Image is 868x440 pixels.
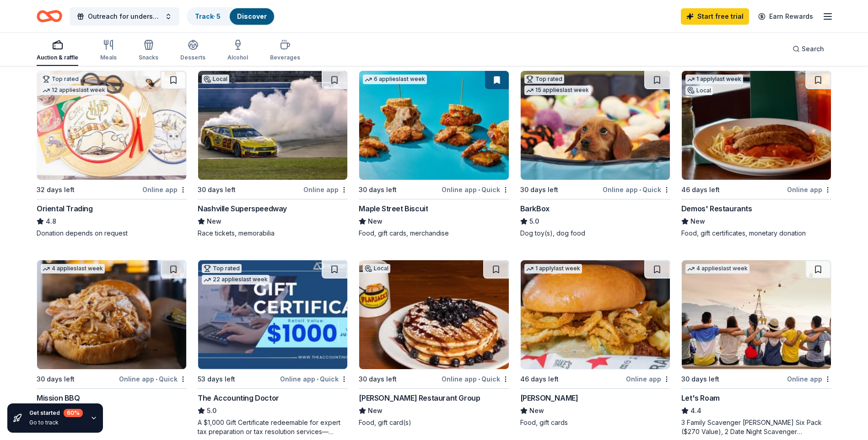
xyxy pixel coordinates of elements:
div: 30 days left [681,374,719,385]
div: Dog toy(s), dog food [520,229,670,238]
div: 30 days left [359,184,397,195]
div: Oriental Trading [37,203,93,214]
div: Local [363,264,390,273]
button: Outreach for underserved community [70,7,179,26]
div: Online app [626,373,670,385]
img: Image for Mission BBQ [37,260,186,369]
a: Image for Collier Restaurant GroupLocal30 days leftOnline app•Quick[PERSON_NAME] Restaurant Group... [359,260,509,427]
div: Alcohol [227,54,248,61]
div: Mission BBQ [37,392,80,403]
div: 46 days left [681,184,720,195]
div: Local [685,86,713,95]
div: 53 days left [198,374,235,385]
span: New [368,405,383,416]
div: A $1,000 Gift Certificate redeemable for expert tax preparation or tax resolution services—recipi... [198,418,348,436]
div: Top rated [524,75,564,84]
span: New [207,216,221,227]
a: Image for Demos' Restaurants1 applylast weekLocal46 days leftOnline appDemos' RestaurantsNewFood,... [681,70,831,238]
span: • [156,376,157,383]
div: Snacks [139,54,158,61]
span: 5.0 [529,216,539,227]
div: Online app Quick [442,184,509,195]
div: Top rated [202,264,242,273]
a: Home [37,5,62,27]
img: Image for Maple Street Biscuit [359,71,508,180]
img: Image for Drake's [521,260,670,369]
div: 22 applies last week [202,275,270,284]
div: Online app [787,184,831,195]
div: 12 applies last week [41,86,107,95]
div: 4 applies last week [41,264,105,274]
span: Search [802,43,824,54]
a: Image for Maple Street Biscuit6 applieslast week30 days leftOnline app•QuickMaple Street BiscuitN... [359,70,509,238]
div: Donation depends on request [37,229,187,238]
div: Top rated [41,75,81,84]
div: 46 days left [520,374,559,385]
a: Start free trial [681,8,749,25]
img: Image for Let's Roam [682,260,831,369]
div: 32 days left [37,184,75,195]
div: 30 days left [359,374,397,385]
div: Desserts [180,54,205,61]
div: [PERSON_NAME] Restaurant Group [359,392,480,403]
button: Snacks [139,36,158,66]
div: Online app Quick [442,373,509,385]
span: New [529,405,544,416]
div: 30 days left [520,184,558,195]
a: Image for The Accounting DoctorTop rated22 applieslast week53 days leftOnline app•QuickThe Accoun... [198,260,348,436]
span: • [639,186,641,193]
div: Online app [787,373,831,385]
span: • [317,376,318,383]
div: Maple Street Biscuit [359,203,428,214]
div: The Accounting Doctor [198,392,279,403]
div: Auction & raffle [37,54,78,61]
div: Nashville Superspeedway [198,203,287,214]
div: Beverages [270,54,300,61]
span: New [368,216,383,227]
a: Image for Mission BBQ4 applieslast week30 days leftOnline app•QuickMission BBQNewFood, gift cards [37,260,187,427]
div: Online app [303,184,348,195]
div: Get started [29,409,83,417]
button: Auction & raffle [37,36,78,66]
div: 4 applies last week [685,264,749,274]
div: Meals [100,54,117,61]
div: 30 days left [198,184,236,195]
a: Image for Let's Roam4 applieslast week30 days leftOnline appLet's Roam4.43 Family Scavenger [PERS... [681,260,831,436]
button: Meals [100,36,117,66]
button: Beverages [270,36,300,66]
div: Go to track [29,419,83,426]
div: 15 applies last week [524,86,591,95]
a: Track· 5 [195,12,221,20]
div: 60 % [64,409,83,417]
a: Image for Drake's1 applylast week46 days leftOnline app[PERSON_NAME]NewFood, gift cards [520,260,670,427]
div: Online app Quick [119,373,187,385]
img: Image for Nashville Superspeedway [198,71,347,180]
span: 4.4 [690,405,701,416]
div: 1 apply last week [524,264,582,274]
div: Race tickets, memorabilia [198,229,348,238]
div: [PERSON_NAME] [520,392,578,403]
div: 6 applies last week [363,75,427,84]
div: BarkBox [520,203,550,214]
div: Local [202,75,229,84]
div: Online app Quick [280,373,348,385]
button: Search [785,40,831,58]
a: Image for Oriental TradingTop rated12 applieslast week32 days leftOnline appOriental Trading4.8Do... [37,70,187,238]
div: Food, gift cards, merchandise [359,229,509,238]
span: New [690,216,705,227]
button: Track· 5Discover [187,7,275,26]
div: Food, gift cards [520,418,670,427]
div: Food, gift certificates, monetary donation [681,229,831,238]
a: Earn Rewards [753,8,819,25]
span: • [478,186,480,193]
a: Discover [237,12,267,20]
span: 5.0 [207,405,216,416]
span: • [478,376,480,383]
img: Image for BarkBox [521,71,670,180]
span: 4.8 [46,216,56,227]
div: 3 Family Scavenger [PERSON_NAME] Six Pack ($270 Value), 2 Date Night Scavenger [PERSON_NAME] Two ... [681,418,831,436]
div: 30 days left [37,374,75,385]
button: Alcohol [227,36,248,66]
span: Outreach for underserved community [88,11,161,22]
a: Image for Nashville SuperspeedwayLocal30 days leftOnline appNashville SuperspeedwayNewRace ticket... [198,70,348,238]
